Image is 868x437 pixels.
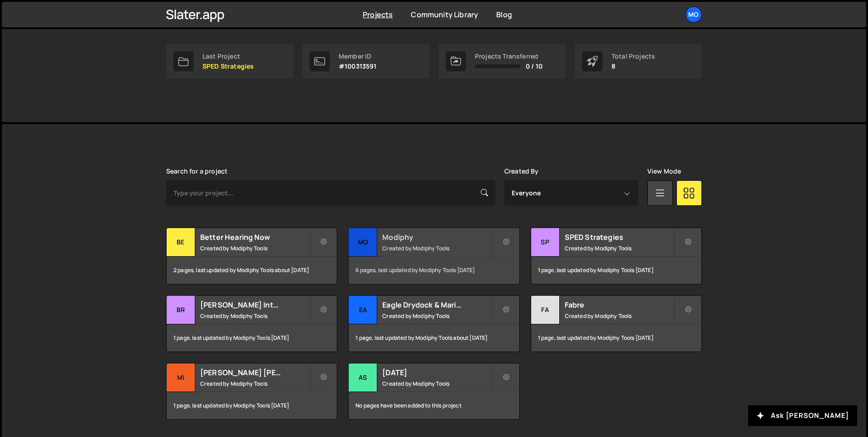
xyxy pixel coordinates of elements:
[504,168,539,175] label: Created By
[382,312,492,320] small: Created by Modiphy Tools
[411,10,478,20] a: Community Library
[531,257,701,284] div: 1 page, last updated by Modiphy Tools [DATE]
[166,180,495,206] input: Type your project...
[531,228,560,257] div: SP
[200,232,310,242] h2: Better Hearing Now
[349,296,377,324] div: Ea
[496,10,512,20] a: Blog
[167,257,337,284] div: 2 pages, last updated by Modiphy Tools about [DATE]
[475,53,542,60] div: Projects Transferred
[166,363,337,420] a: Mi [PERSON_NAME] [PERSON_NAME] Created by Modiphy Tools 1 page, last updated by Modiphy Tools [DATE]
[339,63,377,70] p: #100313591
[167,392,337,419] div: 1 page, last updated by Modiphy Tools [DATE]
[166,168,227,175] label: Search for a project
[531,228,702,284] a: SP SPED Strategies Created by Modiphy Tools 1 page, last updated by Modiphy Tools [DATE]
[349,392,519,419] div: No pages have been added to this project
[748,405,857,426] button: Ask [PERSON_NAME]
[565,312,674,320] small: Created by Modiphy Tools
[166,228,337,284] a: Be Better Hearing Now Created by Modiphy Tools 2 pages, last updated by Modiphy Tools about [DATE]
[200,380,310,387] small: Created by Modiphy Tools
[382,367,492,377] h2: [DATE]
[565,232,674,242] h2: SPED Strategies
[531,296,560,324] div: Fa
[612,53,655,60] div: Total Projects
[382,380,492,387] small: Created by Modiphy Tools
[647,168,681,175] label: View Mode
[200,300,310,310] h2: [PERSON_NAME] Interiors
[202,63,254,70] p: SPED Strategies
[686,6,702,23] a: Mo
[348,295,519,352] a: Ea Eagle Drydock & Marine Created by Modiphy Tools 1 page, last updated by Modiphy Tools about [D...
[200,367,310,377] h2: [PERSON_NAME] [PERSON_NAME]
[531,295,702,352] a: Fa Fabre Created by Modiphy Tools 1 page, last updated by Modiphy Tools [DATE]
[200,244,310,252] small: Created by Modiphy Tools
[167,296,195,324] div: Br
[167,363,195,392] div: Mi
[531,324,701,352] div: 1 page, last updated by Modiphy Tools [DATE]
[565,300,674,310] h2: Fabre
[565,244,674,252] small: Created by Modiphy Tools
[382,244,492,252] small: Created by Modiphy Tools
[339,53,377,60] div: Member ID
[363,10,393,20] a: Projects
[612,63,655,70] p: 8
[202,53,254,60] div: Last Project
[166,44,293,79] a: Last Project SPED Strategies
[348,228,519,284] a: Mo Modiphy Created by Modiphy Tools 6 pages, last updated by Modiphy Tools [DATE]
[200,312,310,320] small: Created by Modiphy Tools
[349,257,519,284] div: 6 pages, last updated by Modiphy Tools [DATE]
[382,232,492,242] h2: Modiphy
[526,63,542,70] span: 0 / 10
[349,228,377,257] div: Mo
[167,228,195,257] div: Be
[349,324,519,352] div: 1 page, last updated by Modiphy Tools about [DATE]
[349,363,377,392] div: As
[348,363,519,420] a: As [DATE] Created by Modiphy Tools No pages have been added to this project
[166,295,337,352] a: Br [PERSON_NAME] Interiors Created by Modiphy Tools 1 page, last updated by Modiphy Tools [DATE]
[382,300,492,310] h2: Eagle Drydock & Marine
[167,324,337,352] div: 1 page, last updated by Modiphy Tools [DATE]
